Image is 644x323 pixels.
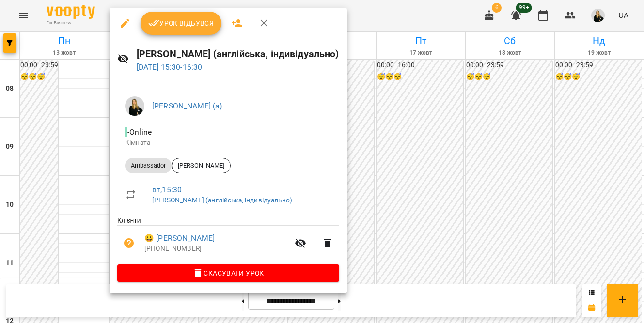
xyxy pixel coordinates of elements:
[125,96,144,116] img: 4a571d9954ce9b31f801162f42e49bd5.jpg
[125,161,172,170] span: Ambassador
[152,196,292,204] a: [PERSON_NAME] (англійська, індивідуально)
[125,138,331,148] p: Кімната
[148,17,214,29] span: Урок відбувся
[152,185,182,194] a: вт , 15:30
[137,62,203,72] a: [DATE] 15:30-16:30
[144,244,289,254] p: [PHONE_NUMBER]
[172,158,231,173] div: [PERSON_NAME]
[172,161,230,170] span: [PERSON_NAME]
[117,231,141,255] button: Візит ще не сплачено. Додати оплату?
[144,232,215,244] a: 😀 [PERSON_NAME]
[152,101,222,110] a: [PERSON_NAME] (а)
[141,12,222,35] button: Урок відбувся
[125,267,331,279] span: Скасувати Урок
[117,264,339,282] button: Скасувати Урок
[137,46,339,62] h6: [PERSON_NAME] (англійська, індивідуально)
[117,215,339,264] ul: Клієнти
[125,127,154,137] span: - Online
